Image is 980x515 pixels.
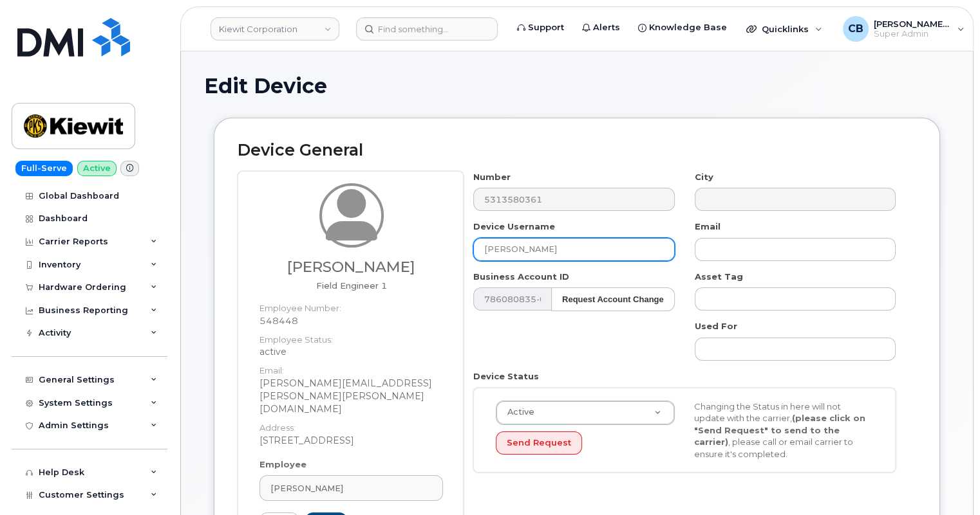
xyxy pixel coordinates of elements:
[259,314,443,327] dd: 548448
[259,327,443,346] dt: Employee Status:
[473,171,511,183] label: Number
[694,413,865,447] strong: (please click on "Send Request" to send to the carrier)
[473,221,555,233] label: Device Username
[316,280,387,291] span: Job title
[562,294,664,304] strong: Request Account Change
[695,221,721,233] label: Email
[259,259,443,275] h3: [PERSON_NAME]
[695,171,713,183] label: City
[496,431,582,455] button: Send Request
[204,75,950,97] h1: Edit Device
[259,434,443,447] dd: [STREET_ADDRESS]
[259,358,443,377] dt: Email:
[473,370,539,383] label: Device Status
[259,296,443,314] dt: Employee Number:
[238,141,916,159] h2: Device General
[695,320,737,332] label: Used For
[924,459,970,505] iframe: Messenger Launcher
[259,475,443,501] a: [PERSON_NAME]
[500,406,534,418] span: Active
[496,401,674,424] a: Active
[551,287,675,311] button: Request Account Change
[473,271,569,283] label: Business Account ID
[259,345,443,358] dd: active
[259,377,443,415] dd: [PERSON_NAME][EMAIL_ADDRESS][PERSON_NAME][PERSON_NAME][DOMAIN_NAME]
[695,271,743,283] label: Asset Tag
[684,401,883,460] div: Changing the Status in here will not update with the carrier, , please call or email carrier to e...
[259,415,443,434] dt: Address:
[259,458,306,471] label: Employee
[270,482,343,494] span: [PERSON_NAME]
